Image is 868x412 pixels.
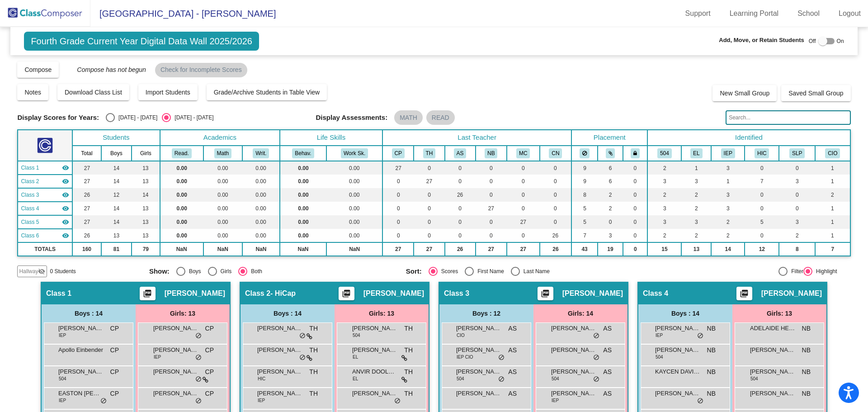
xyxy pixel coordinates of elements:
span: Class 5 [21,218,39,226]
span: Show: [149,267,170,275]
th: Resource Room [711,146,745,161]
th: Amanda Smitkin [445,146,476,161]
span: Class 4 [21,204,39,213]
td: 27 [476,202,507,215]
span: New Small Group [720,90,769,97]
td: 1 [681,161,711,175]
td: 0.00 [326,161,382,175]
td: 6 [598,161,623,175]
th: Cassie Naddell [540,146,571,161]
td: 2 [681,188,711,202]
mat-icon: visibility [62,191,69,199]
td: 0.00 [160,188,203,202]
div: Girls: 14 [533,304,627,322]
div: Filter [788,267,803,275]
button: EL [690,148,702,158]
span: [PERSON_NAME] [761,289,822,298]
td: 0.00 [203,175,243,188]
button: Behav. [292,148,314,158]
td: 1 [815,175,850,188]
td: 27 [72,202,101,215]
td: 0.00 [160,161,203,175]
td: 0 [507,229,540,242]
th: Total [72,146,101,161]
td: 0 [779,202,815,215]
td: 6 [598,175,623,188]
td: 0.00 [203,215,243,229]
span: Compose [24,66,52,73]
td: NaN [203,242,243,256]
td: 0 [382,175,414,188]
span: Class 4 [643,289,668,298]
td: 3 [711,188,745,202]
td: 7 [571,229,598,242]
td: 14 [101,175,132,188]
td: 79 [132,242,160,256]
th: Check In/Check Out Behavior Plan with Tapia [815,146,850,161]
span: CP [110,324,119,333]
td: 14 [132,188,160,202]
span: Display Assessments: [316,114,388,122]
th: Nicole Beck [476,146,507,161]
th: Identified [647,130,850,146]
td: 0.00 [280,215,326,229]
button: Print Students Details [140,287,156,300]
td: 3 [681,215,711,229]
td: 9 [571,175,598,188]
div: Girls: 13 [136,304,230,322]
td: 0 [540,175,571,188]
td: 0 [414,202,444,215]
a: Support [678,6,718,21]
td: 0 [445,175,476,188]
span: [PERSON_NAME] [562,289,623,298]
td: 0 [623,242,647,256]
mat-icon: visibility [62,232,69,239]
span: [PERSON_NAME] [58,324,104,333]
span: - HiCap [270,289,296,298]
td: 27 [382,242,414,256]
td: 13 [132,215,160,229]
td: 43 [571,242,598,256]
td: NaN [326,242,382,256]
td: 27 [382,161,414,175]
th: Speech/Language Pathology Special Ed Services [779,146,815,161]
mat-chip: Check for Incomplete Scores [155,63,247,77]
td: 0 [507,188,540,202]
div: Girls: 13 [732,304,826,322]
td: 0.00 [326,188,382,202]
mat-icon: visibility [62,164,69,171]
td: 0 [623,202,647,215]
td: 3 [647,202,681,215]
button: AS [454,148,467,158]
td: NaN [160,242,203,256]
td: 26 [72,188,101,202]
td: 8 [571,188,598,202]
button: MC [516,148,530,158]
td: 0.00 [242,188,280,202]
button: Writ. [253,148,269,158]
th: Academics [160,130,280,146]
td: 2 [598,188,623,202]
span: Compose has not begun [68,66,146,73]
span: Hallway [19,267,38,275]
span: Class 1 [21,164,39,172]
th: Students [72,130,160,146]
td: 0 [540,215,571,229]
td: Tara Heist - HiCap [18,175,72,188]
mat-icon: visibility [62,178,69,185]
button: Notes [17,84,48,100]
td: 3 [711,202,745,215]
button: Grade/Archive Students in Table View [207,84,327,100]
button: HIC [755,148,769,158]
td: 2 [647,229,681,242]
td: 0 [745,188,779,202]
td: 0 [623,161,647,175]
span: [PERSON_NAME] [165,289,225,298]
mat-radio-group: Select an option [106,113,213,122]
a: Learning Portal [722,6,786,21]
button: CIO [825,148,840,158]
td: 0 [779,161,815,175]
td: 1 [711,175,745,188]
div: Girls [217,267,232,275]
td: 1 [815,202,850,215]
